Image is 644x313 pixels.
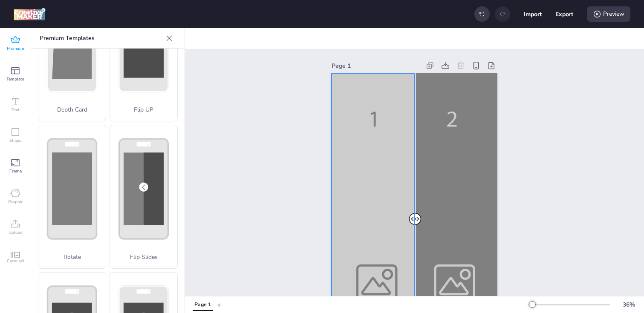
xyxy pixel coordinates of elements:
[40,28,162,49] p: Premium Templates
[8,198,23,205] span: Graphic
[9,137,21,144] span: Shape
[7,258,24,264] span: Carousel
[188,297,217,312] div: Tabs
[524,5,542,23] button: Import
[9,168,22,175] span: Frame
[38,105,106,114] p: Depth Card
[217,297,221,312] button: +
[555,5,573,23] button: Export
[6,76,24,83] span: Template
[110,105,177,114] p: Flip UP
[38,253,106,261] p: Rotate
[587,6,630,22] div: Preview
[110,253,177,261] p: Flip Slides
[618,300,639,309] div: 36 %
[14,8,46,20] img: logo Creative Maker
[194,301,211,309] div: Page 1
[332,61,421,70] div: Page 1
[7,45,24,52] span: Premium
[9,229,23,236] span: Upload
[12,106,20,113] span: Text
